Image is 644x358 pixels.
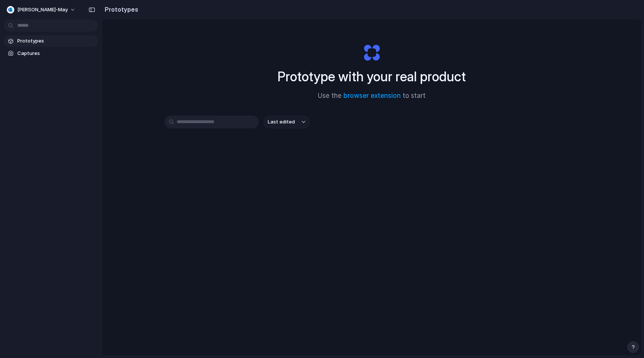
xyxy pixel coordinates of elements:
span: Captures [17,50,95,57]
a: browser extension [343,92,401,99]
h1: Prototype with your real product [278,67,466,87]
h2: Prototypes [102,5,138,14]
a: Prototypes [4,35,98,47]
span: Use the to start [318,91,426,101]
button: [PERSON_NAME]-may [4,4,79,16]
button: Last edited [263,116,310,128]
span: Prototypes [17,37,95,45]
span: [PERSON_NAME]-may [17,6,68,14]
span: Last edited [268,118,295,126]
a: Captures [4,48,98,59]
